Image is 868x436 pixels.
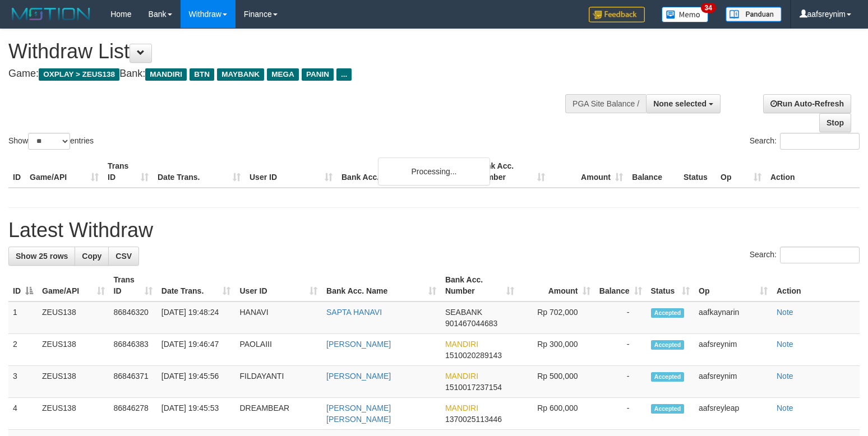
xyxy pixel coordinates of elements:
a: Show 25 rows [8,247,75,266]
h1: Withdraw List [8,40,567,63]
th: User ID [245,156,337,188]
th: User ID: activate to sort column ascending [235,270,322,302]
span: PANIN [302,68,334,81]
a: [PERSON_NAME] [326,340,391,349]
th: Trans ID: activate to sort column ascending [109,270,157,302]
td: 86846371 [109,366,157,398]
span: Copy [82,252,101,261]
th: Amount [550,156,627,188]
span: MANDIRI [445,340,478,349]
th: Bank Acc. Name: activate to sort column ascending [322,270,441,302]
td: Rp 300,000 [519,334,595,366]
td: ZEUS138 [38,334,109,366]
td: - [595,366,647,398]
h1: Latest Withdraw [8,219,860,242]
th: Balance [627,156,679,188]
span: MANDIRI [445,372,478,381]
td: 86846320 [109,302,157,334]
th: Bank Acc. Number: activate to sort column ascending [441,270,519,302]
td: 4 [8,398,38,430]
img: panduan.png [726,7,782,22]
td: ZEUS138 [38,366,109,398]
a: Note [777,403,793,412]
th: Game/API: activate to sort column ascending [38,270,109,302]
td: Rp 600,000 [519,398,595,430]
th: Bank Acc. Name [337,156,472,188]
th: Bank Acc. Number [472,156,550,188]
img: Button%20Memo.svg [662,7,709,22]
a: SAPTA HANAVI [326,308,382,317]
th: Op [716,156,766,188]
span: None selected [653,99,707,108]
th: Action [766,156,860,188]
a: [PERSON_NAME] [326,372,391,381]
th: Balance: activate to sort column ascending [595,270,647,302]
th: Game/API [25,156,103,188]
th: ID: activate to sort column descending [8,270,38,302]
th: Op: activate to sort column ascending [694,270,772,302]
span: 34 [701,3,716,13]
span: MEGA [267,68,299,81]
img: Feedback.jpg [589,7,645,22]
img: MOTION_logo.png [8,6,94,22]
td: FILDAYANTI [235,366,322,398]
button: None selected [646,94,721,113]
th: Trans ID [103,156,153,188]
span: Accepted [651,340,685,350]
th: Date Trans.: activate to sort column ascending [157,270,236,302]
span: OXPLAY > ZEUS138 [39,68,119,81]
span: CSV [116,252,132,261]
td: HANAVI [235,302,322,334]
td: 86846383 [109,334,157,366]
td: aafsreynim [694,366,772,398]
label: Search: [750,247,860,263]
a: Note [777,308,793,317]
span: Copy 1510017237154 to clipboard [445,383,502,392]
td: Rp 702,000 [519,302,595,334]
label: Search: [750,133,860,150]
td: [DATE] 19:45:56 [157,366,236,398]
a: Note [777,340,793,349]
a: Note [777,372,793,381]
span: Accepted [651,404,685,414]
td: DREAMBEAR [235,398,322,430]
td: Rp 500,000 [519,366,595,398]
th: ID [8,156,25,188]
td: - [595,398,647,430]
td: aafsreyleap [694,398,772,430]
a: Stop [819,113,851,132]
input: Search: [780,133,860,150]
th: Status: activate to sort column ascending [647,270,695,302]
div: PGA Site Balance / [565,94,646,113]
span: Accepted [651,308,685,318]
td: [DATE] 19:45:53 [157,398,236,430]
th: Action [772,270,860,302]
td: [DATE] 19:46:47 [157,334,236,366]
a: Copy [75,247,109,266]
span: Copy 1510020289143 to clipboard [445,351,502,360]
label: Show entries [8,133,94,150]
td: aafkaynarin [694,302,772,334]
span: MANDIRI [445,403,478,412]
a: [PERSON_NAME] [PERSON_NAME] [326,403,391,424]
td: 2 [8,334,38,366]
td: 3 [8,366,38,398]
span: Copy 1370025113446 to clipboard [445,415,502,424]
td: 1 [8,302,38,334]
td: - [595,334,647,366]
span: MAYBANK [217,68,264,81]
td: ZEUS138 [38,398,109,430]
select: Showentries [28,133,70,150]
td: [DATE] 19:48:24 [157,302,236,334]
td: aafsreynim [694,334,772,366]
a: Run Auto-Refresh [763,94,851,113]
span: ... [336,68,352,81]
h4: Game: Bank: [8,68,567,80]
th: Status [679,156,716,188]
span: Copy 901467044683 to clipboard [445,319,497,328]
input: Search: [780,247,860,263]
span: MANDIRI [145,68,187,81]
div: Processing... [378,157,490,185]
td: ZEUS138 [38,302,109,334]
span: Accepted [651,372,685,382]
